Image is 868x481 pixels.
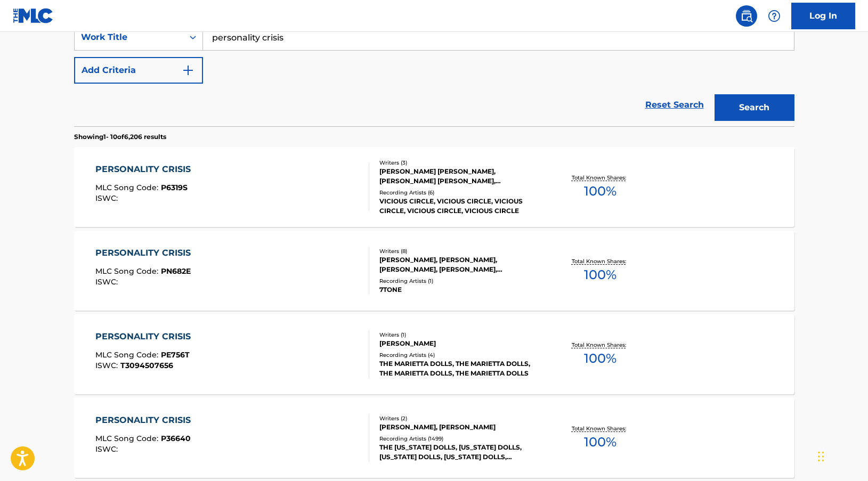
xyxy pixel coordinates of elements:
button: Add Criteria [74,57,203,84]
div: Writers ( 1 ) [379,331,540,339]
p: Total Known Shares: [572,257,629,265]
img: search [740,10,753,22]
span: ISWC : [95,444,120,454]
div: [PERSON_NAME] [PERSON_NAME], [PERSON_NAME] [PERSON_NAME], [PERSON_NAME]-WEB [379,167,540,186]
a: Reset Search [640,93,709,117]
div: Recording Artists ( 1499 ) [379,435,540,443]
a: Public Search [736,5,757,27]
div: Recording Artists ( 1 ) [379,277,540,285]
a: Log In [791,3,855,29]
div: Writers ( 3 ) [379,159,540,167]
div: THE MARIETTA DOLLS, THE MARIETTA DOLLS, THE MARIETTA DOLLS, THE MARIETTA DOLLS [379,359,540,378]
span: 100 % [584,265,616,284]
div: PERSONALITY CRISIS [95,414,196,427]
div: Help [764,5,785,27]
span: 100 % [584,182,616,201]
span: P6319S [161,183,188,192]
p: Total Known Shares: [572,341,629,349]
img: 9d2ae6d4665cec9f34b9.svg [182,64,194,77]
div: Writers ( 2 ) [379,414,540,422]
span: PN682E [161,266,191,276]
span: 100 % [584,349,616,368]
div: Recording Artists ( 6 ) [379,189,540,197]
a: PERSONALITY CRISISMLC Song Code:P36640ISWC:Writers (2)[PERSON_NAME], [PERSON_NAME]Recording Artis... [74,398,794,478]
span: P36640 [161,434,191,443]
form: Search Form [74,24,794,126]
span: ISWC : [95,277,120,287]
span: MLC Song Code : [95,350,161,360]
a: PERSONALITY CRISISMLC Song Code:P6319SISWC:Writers (3)[PERSON_NAME] [PERSON_NAME], [PERSON_NAME] ... [74,147,794,227]
div: [PERSON_NAME] [379,339,540,348]
a: PERSONALITY CRISISMLC Song Code:PN682EISWC:Writers (8)[PERSON_NAME], [PERSON_NAME], [PERSON_NAME]... [74,231,794,311]
span: MLC Song Code : [95,266,161,276]
div: Writers ( 8 ) [379,247,540,255]
span: T3094507656 [120,361,173,370]
span: MLC Song Code : [95,434,161,443]
span: PE756T [161,350,190,360]
p: Total Known Shares: [572,425,629,433]
div: 7TONE [379,285,540,295]
p: Showing 1 - 10 of 6,206 results [74,132,166,142]
p: Total Known Shares: [572,174,629,182]
div: PERSONALITY CRISIS [95,330,196,343]
span: ISWC : [95,193,120,203]
div: Work Title [81,31,177,44]
img: help [768,10,781,22]
div: Recording Artists ( 4 ) [379,351,540,359]
iframe: Chat Widget [815,430,868,481]
div: [PERSON_NAME], [PERSON_NAME] [379,422,540,432]
div: PERSONALITY CRISIS [95,247,196,259]
a: PERSONALITY CRISISMLC Song Code:PE756TISWC:T3094507656Writers (1)[PERSON_NAME]Recording Artists (... [74,314,794,394]
span: 100 % [584,433,616,452]
div: THE [US_STATE] DOLLS, [US_STATE] DOLLS, [US_STATE] DOLLS, [US_STATE] DOLLS, [US_STATE] DOLLS [379,443,540,462]
button: Search [715,94,794,121]
div: VICIOUS CIRCLE, VICIOUS CIRCLE, VICIOUS CIRCLE, VICIOUS CIRCLE, VICIOUS CIRCLE [379,197,540,216]
div: [PERSON_NAME], [PERSON_NAME], [PERSON_NAME], [PERSON_NAME], [PERSON_NAME], [PERSON_NAME], [PERSON... [379,255,540,274]
img: MLC Logo [13,8,54,23]
div: Drag [818,441,824,472]
span: MLC Song Code : [95,183,161,192]
div: PERSONALITY CRISIS [95,163,196,176]
span: ISWC : [95,361,120,370]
